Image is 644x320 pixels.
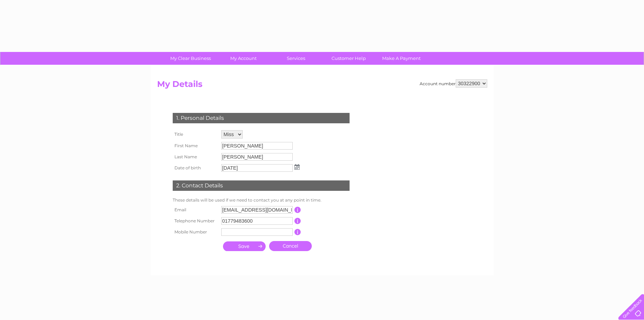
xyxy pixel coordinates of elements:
[171,140,220,151] th: First Name
[171,226,220,238] th: Mobile Number
[320,52,377,65] a: Customer Help
[173,113,350,123] div: 1. Personal Details
[294,218,301,224] input: Information
[171,196,351,204] td: These details will be used if we need to contact you at any point in time.
[269,241,312,251] a: Cancel
[171,204,220,215] th: Email
[171,215,220,226] th: Telephone Number
[267,52,325,65] a: Services
[294,229,301,235] input: Information
[420,79,487,88] div: Account number
[171,151,220,162] th: Last Name
[157,79,487,92] h2: My Details
[162,52,219,65] a: My Clear Business
[294,207,301,213] input: Information
[215,52,272,65] a: My Account
[223,241,266,251] input: Submit
[294,164,300,170] img: ...
[173,180,350,191] div: 2. Contact Details
[171,128,220,140] th: Title
[171,162,220,174] th: Date of birth
[373,52,430,65] a: Make A Payment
